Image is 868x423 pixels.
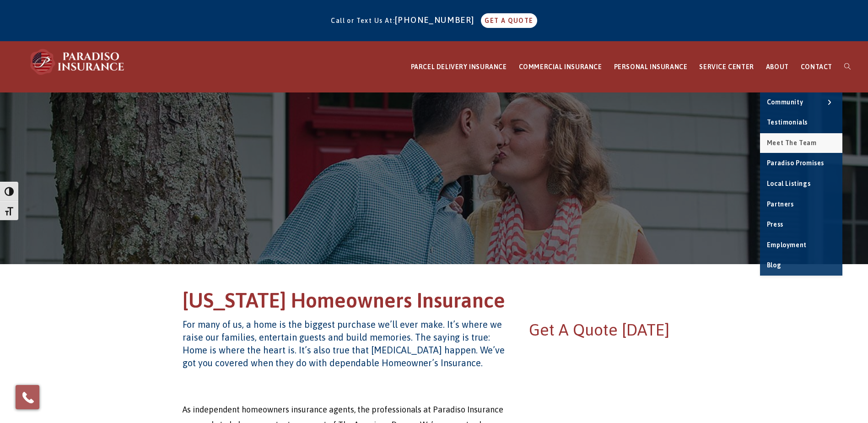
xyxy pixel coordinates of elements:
img: Paradiso Insurance [27,48,128,76]
a: Paradiso Promises [760,153,842,174]
span: Testimonials [767,119,808,126]
span: Call or Text Us At: [331,17,395,24]
span: CONTACT [801,63,832,70]
span: Meet the Team [767,139,817,146]
span: Local Listings [767,180,810,187]
a: Partners [760,195,842,215]
span: Employment [767,241,807,249]
span: Paradiso Promises [767,159,824,167]
h2: Get A Quote [DATE] [529,318,686,341]
span: Partners [767,201,794,208]
a: PERSONAL INSURANCE [608,42,694,92]
span: COMMERCIAL INSURANCE [519,63,602,70]
a: Community [760,92,842,113]
span: SERVICE CENTER [699,63,754,70]
a: GET A QUOTE [481,13,537,28]
span: Community [767,98,803,106]
span: ABOUT [766,63,789,70]
h1: [US_STATE] Homeowners Insurance [183,287,686,319]
a: Meet the Team [760,133,842,153]
a: ABOUT [760,42,795,92]
span: PERSONAL INSURANCE [614,63,688,70]
span: PARCEL DELIVERY INSURANCE [411,63,507,70]
a: SERVICE CENTER [693,42,760,92]
a: Press [760,215,842,235]
span: Press [767,221,783,228]
a: Local Listings [760,174,842,194]
a: CONTACT [795,42,838,92]
a: COMMERCIAL INSURANCE [513,42,608,92]
a: Blog [760,255,842,276]
h4: For many of us, a home is the biggest purchase we’ll ever make. It’s where we raise our families,... [183,318,513,369]
a: PARCEL DELIVERY INSURANCE [405,42,513,92]
span: Blog [767,261,781,269]
img: Phone icon [21,390,35,405]
a: Testimonials [760,113,842,133]
a: [PHONE_NUMBER] [395,15,479,25]
a: Employment [760,235,842,255]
